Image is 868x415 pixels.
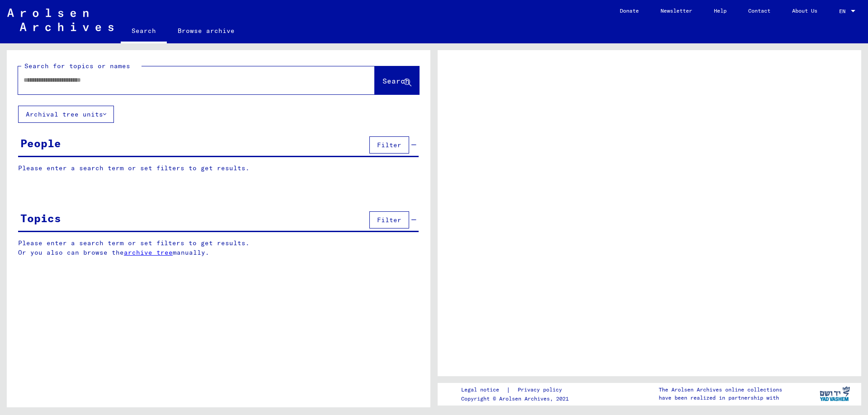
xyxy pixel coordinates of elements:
[7,9,113,31] img: Arolsen_neg.svg
[124,248,173,256] a: archive tree
[167,20,245,42] a: Browse archive
[659,394,782,402] p: have been realized in partnership with
[375,66,419,94] button: Search
[18,238,419,257] p: Please enter a search term or set filters to get results. Or you also can browse the manually.
[20,210,61,226] div: Topics
[369,211,409,228] button: Filter
[121,20,167,43] a: Search
[377,216,401,224] span: Filter
[18,106,114,123] button: Archival tree units
[377,141,401,149] span: Filter
[24,62,130,70] mat-label: Search for topics or names
[510,385,573,395] a: Privacy policy
[818,382,852,405] img: yv_logo.png
[659,386,782,394] p: The Arolsen Archives online collections
[18,163,419,173] p: Please enter a search term or set filters to get results.
[839,8,849,14] span: EN
[461,395,573,403] p: Copyright © Arolsen Archives, 2021
[369,136,409,154] button: Filter
[382,76,410,85] span: Search
[461,385,573,395] div: |
[461,385,506,395] a: Legal notice
[20,135,61,151] div: People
